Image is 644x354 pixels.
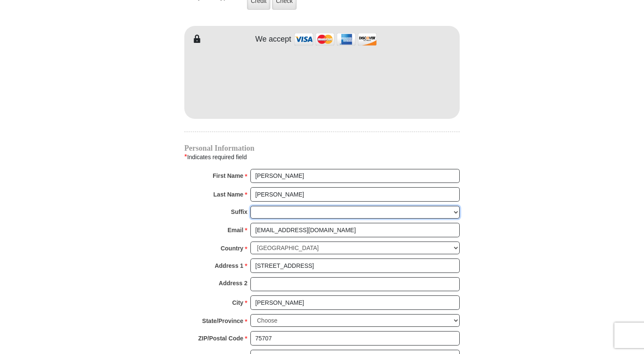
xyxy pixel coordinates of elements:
[219,277,247,289] strong: Address 2
[198,332,244,344] strong: ZIP/Postal Code
[232,297,243,309] strong: City
[228,224,243,236] strong: Email
[215,260,244,272] strong: Address 1
[214,188,244,200] strong: Last Name
[213,170,243,182] strong: First Name
[202,315,243,327] strong: State/Province
[184,145,460,152] h4: Personal Information
[221,242,244,254] strong: Country
[184,152,460,163] div: Indicates required field
[231,206,247,218] strong: Suffix
[293,30,378,48] img: credit cards accepted
[255,35,291,44] h4: We accept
